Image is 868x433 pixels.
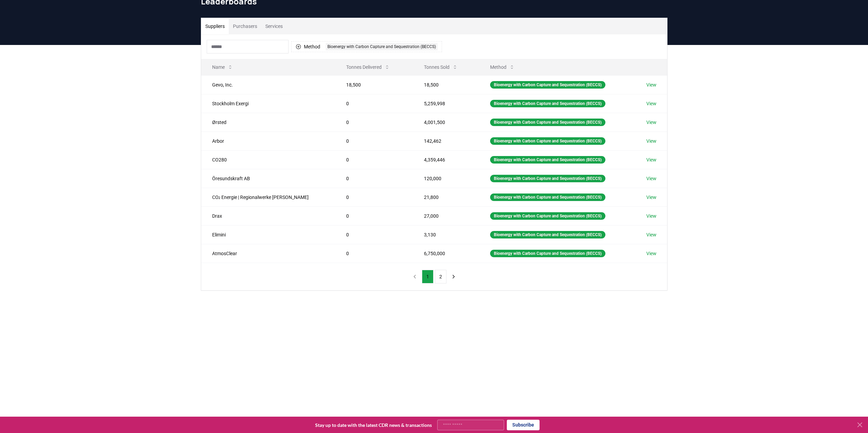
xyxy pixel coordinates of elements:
td: 0 [335,113,413,132]
button: Suppliers [201,18,229,34]
a: View [646,156,657,163]
td: Elimini [201,225,336,244]
div: Bioenergy with Carbon Capture and Sequestration (BECCS) [490,137,605,145]
td: AtmosClear [201,244,336,263]
a: View [646,194,657,201]
a: View [646,119,657,126]
a: View [646,100,657,107]
td: 4,359,446 [413,150,479,169]
div: Bioenergy with Carbon Capture and Sequestration (BECCS) [490,156,605,164]
td: 142,462 [413,132,479,150]
td: 0 [335,225,413,244]
td: 21,800 [413,188,479,206]
td: Gevo, Inc. [201,75,336,94]
div: Bioenergy with Carbon Capture and Sequestration (BECCS) [490,231,605,238]
button: Tonnes Sold [418,60,463,74]
div: Bioenergy with Carbon Capture and Sequestration (BECCS) [490,100,605,107]
a: View [646,213,657,219]
td: Öresundskraft AB [201,169,336,188]
div: Bioenergy with Carbon Capture and Sequestration (BECCS) [490,194,605,201]
div: Bioenergy with Carbon Capture and Sequestration (BECCS) [490,81,605,89]
td: CO280 [201,150,336,169]
td: 0 [335,94,413,113]
button: Tonnes Delivered [341,60,395,74]
td: 3,130 [413,225,479,244]
button: Name [207,60,238,74]
td: 0 [335,188,413,206]
div: Bioenergy with Carbon Capture and Sequestration (BECCS) [326,43,438,50]
button: next page [448,270,459,283]
div: Bioenergy with Carbon Capture and Sequestration (BECCS) [490,250,605,257]
td: 0 [335,244,413,263]
button: 2 [435,270,446,283]
button: 1 [422,270,433,283]
a: View [646,175,657,182]
td: Drax [201,206,336,225]
td: Arbor [201,132,336,150]
td: CO₂ Energie | Regionalwerke [PERSON_NAME] [201,188,336,206]
div: Bioenergy with Carbon Capture and Sequestration (BECCS) [490,119,605,126]
button: Purchasers [229,18,261,34]
td: 0 [335,150,413,169]
button: Method [485,60,520,74]
td: 18,500 [335,75,413,94]
td: Stockholm Exergi [201,94,336,113]
td: Ørsted [201,113,336,132]
td: 0 [335,169,413,188]
a: View [646,138,657,144]
a: View [646,231,657,238]
td: 18,500 [413,75,479,94]
td: 120,000 [413,169,479,188]
button: MethodBioenergy with Carbon Capture and Sequestration (BECCS) [291,41,442,52]
td: 27,000 [413,206,479,225]
div: Bioenergy with Carbon Capture and Sequestration (BECCS) [490,175,605,182]
button: Services [261,18,287,34]
td: 5,259,998 [413,94,479,113]
td: 4,001,500 [413,113,479,132]
a: View [646,81,657,88]
td: 6,750,000 [413,244,479,263]
a: View [646,250,657,257]
td: 0 [335,132,413,150]
td: 0 [335,206,413,225]
div: Bioenergy with Carbon Capture and Sequestration (BECCS) [490,212,605,220]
